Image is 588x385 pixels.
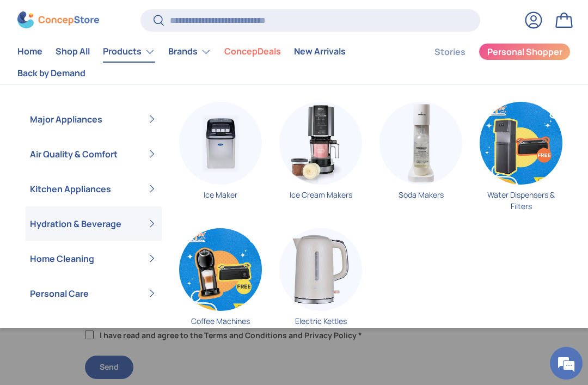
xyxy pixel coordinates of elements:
[63,120,150,230] span: We're online!
[179,5,205,32] div: Minimize live chat window
[434,41,465,63] a: Stories
[294,41,346,63] a: New Arrivals
[96,41,162,63] summary: Products
[479,43,571,60] a: Personal Shopper
[224,41,281,63] a: ConcepDeals
[17,41,42,63] a: Home
[17,63,85,84] a: Back by Demand
[5,264,207,302] textarea: Type your message and hit 'Enter'
[17,41,408,84] nav: Primary
[162,41,218,63] summary: Brands
[57,61,183,75] div: Chat with us now
[408,41,571,84] nav: Secondary
[487,48,562,57] span: Personal Shopper
[56,41,90,63] a: Shop All
[17,12,99,29] img: ConcepStore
